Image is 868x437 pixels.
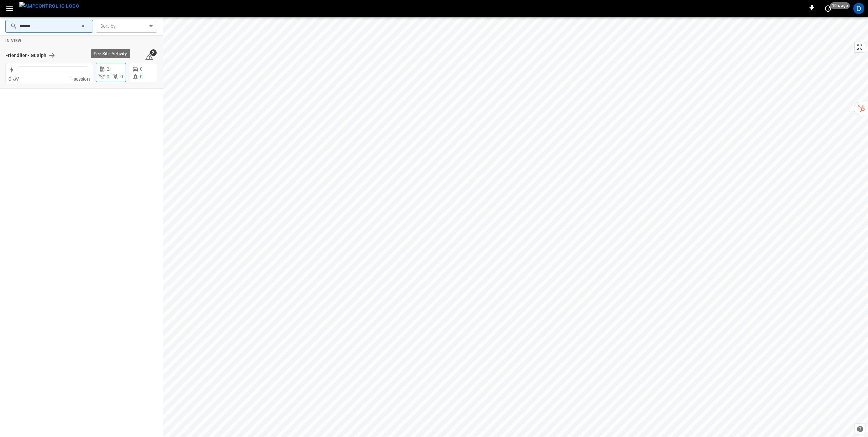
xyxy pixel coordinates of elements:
[120,74,123,79] span: 0
[140,74,143,79] span: 0
[8,76,19,82] span: 0 kW
[107,74,110,79] span: 0
[70,76,90,82] span: 1 session
[163,17,868,437] canvas: Map
[19,2,79,11] img: ampcontrol.io logo
[5,38,22,43] strong: In View
[853,3,864,14] div: profile-icon
[107,66,110,72] span: 2
[5,52,46,59] h6: Friendlier - Guelph
[140,66,143,72] span: 0
[830,2,850,9] span: 10 s ago
[823,3,833,14] button: set refresh interval
[94,50,127,57] p: See Site Activity
[150,49,157,56] span: 2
